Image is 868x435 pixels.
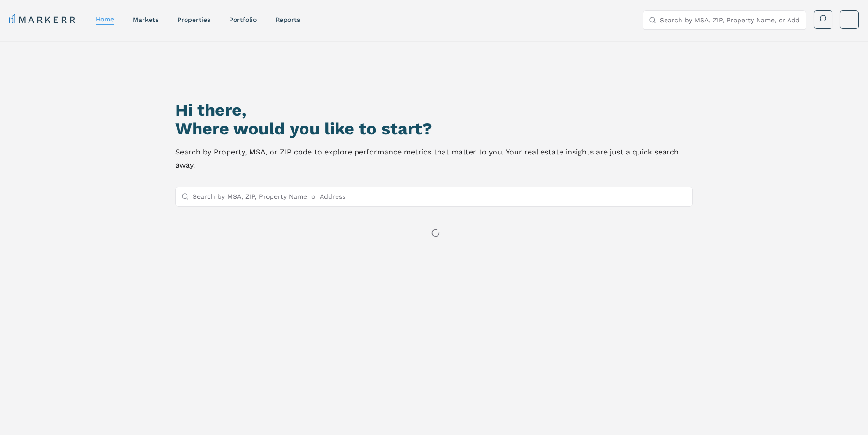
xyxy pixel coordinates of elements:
[193,187,687,206] input: Search by MSA, ZIP, Property Name, or Address
[9,13,77,26] a: MARKERR
[133,16,158,23] a: markets
[660,11,800,29] input: Search by MSA, ZIP, Property Name, or Address
[175,101,693,119] h1: Hi there,
[96,15,114,23] a: home
[229,16,257,23] a: Portfolio
[275,16,300,23] a: reports
[175,119,693,138] h2: Where would you like to start?
[175,146,693,172] p: Search by Property, MSA, or ZIP code to explore performance metrics that matter to you. Your real...
[177,16,210,23] a: properties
